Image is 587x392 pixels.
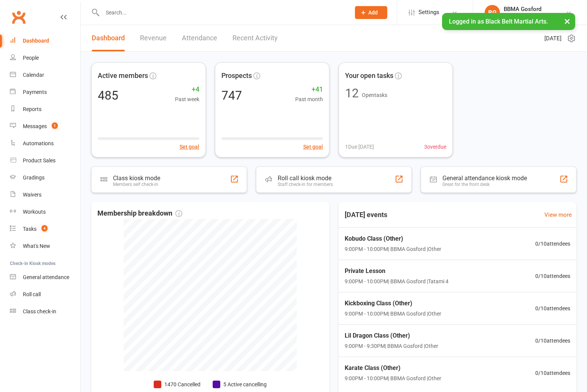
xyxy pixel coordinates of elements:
a: Automations [10,135,80,152]
span: Kickboxing Class (Other) [345,298,441,308]
h3: [DATE] events [339,208,393,222]
div: Messages [23,123,47,129]
div: Class check-in [23,308,56,314]
span: Prospects [221,70,252,81]
button: × [560,13,574,29]
a: Product Sales [10,152,80,169]
a: Revenue [140,25,167,51]
span: 0 / 10 attendees [535,369,570,377]
span: 3 overdue [424,143,446,151]
span: 1 [52,122,58,129]
span: 9:00PM - 10:00PM | BBMA Gosford | Other [345,374,441,382]
a: Messages 1 [10,118,80,135]
div: BBMA Gosford [504,6,556,13]
div: Black Belt Martial Arts [504,13,556,19]
button: Add [355,6,387,19]
div: Automations [23,140,54,146]
a: Dashboard [92,25,125,51]
div: Tasks [23,226,37,232]
div: Calendar [23,72,44,78]
span: 9:00PM - 9:30PM | BBMA Gosford | Other [345,342,438,350]
div: Workouts [23,209,46,215]
span: Private Lesson [345,266,449,276]
li: 1470 Cancelled [154,380,200,389]
span: 9:00PM - 10:00PM | BBMA Gosford | Other [345,245,441,253]
a: Clubworx [9,8,28,27]
div: Waivers [23,192,41,198]
button: Set goal [180,143,199,151]
div: BG [485,5,500,20]
a: Recent Activity [232,25,278,51]
span: Lil Dragon Class (Other) [345,331,438,341]
a: Workouts [10,203,80,221]
div: Product Sales [23,157,56,163]
a: View more [544,210,572,219]
div: Reports [23,106,41,112]
span: 9:00PM - 10:00PM | BBMA Gosford | Tatami 4 [345,277,449,286]
div: 12 [345,87,359,99]
a: Tasks 4 [10,221,80,238]
div: Great for the front desk [442,182,527,187]
a: Attendance [182,25,217,51]
a: Calendar [10,67,80,84]
a: People [10,49,80,67]
div: General attendance [23,274,69,280]
div: People [23,55,39,61]
span: 0 / 10 attendees [535,272,570,280]
span: 0 / 10 attendees [535,336,570,345]
button: Set goal [303,143,323,151]
a: Roll call [10,286,80,303]
a: Reports [10,101,80,118]
li: 5 Active cancelling [213,380,267,389]
a: General attendance kiosk mode [10,269,80,286]
span: Logged in as Black Belt Martial Arts. [449,18,548,25]
span: Active members [98,70,148,81]
div: Class kiosk mode [113,175,160,182]
a: Gradings [10,169,80,186]
div: Roll call kiosk mode [278,175,333,182]
span: 0 / 10 attendees [535,304,570,313]
span: 9:00PM - 10:00PM | BBMA Gosford | Other [345,309,441,318]
span: 0 / 10 attendees [535,240,570,248]
div: 485 [98,89,118,102]
input: Search... [100,7,345,18]
a: Dashboard [10,32,80,49]
a: Class kiosk mode [10,303,80,320]
span: Your open tasks [345,70,393,81]
span: Past month [295,95,323,103]
span: Settings [418,4,439,21]
div: Roll call [23,291,41,297]
a: What's New [10,238,80,255]
span: [DATE] [544,34,562,43]
span: Kobudo Class (Other) [345,234,441,244]
span: Add [368,10,378,16]
div: Dashboard [23,38,49,44]
span: Open tasks [362,92,387,98]
span: +41 [295,84,323,95]
div: Payments [23,89,47,95]
div: Members self check-in [113,182,160,187]
span: 1 Due [DATE] [345,143,374,151]
span: +4 [175,84,199,95]
span: Membership breakdown [97,208,182,219]
span: Karate Class (Other) [345,363,441,373]
div: General attendance kiosk mode [442,175,527,182]
a: Payments [10,84,80,101]
div: Staff check-in for members [278,182,333,187]
div: 747 [221,89,242,102]
div: Gradings [23,175,45,181]
span: 4 [41,225,48,232]
div: What's New [23,243,50,249]
span: Past week [175,95,199,103]
a: Waivers [10,186,80,203]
